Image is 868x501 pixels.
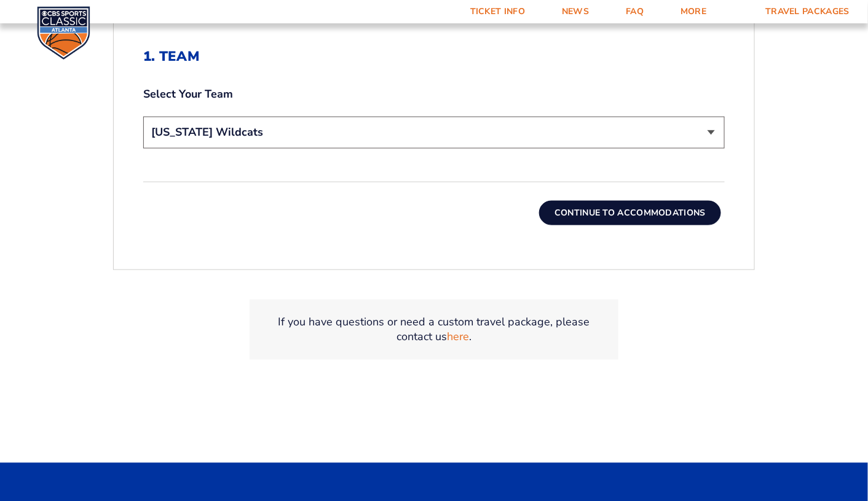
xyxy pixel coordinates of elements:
[447,330,469,345] a: here
[37,6,90,60] img: CBS Sports Classic
[264,314,604,345] p: If you have questions or need a custom travel package, please contact us .
[143,87,725,102] label: Select Your Team
[143,49,725,64] h2: 1. Team
[539,201,721,225] button: Continue To Accommodations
